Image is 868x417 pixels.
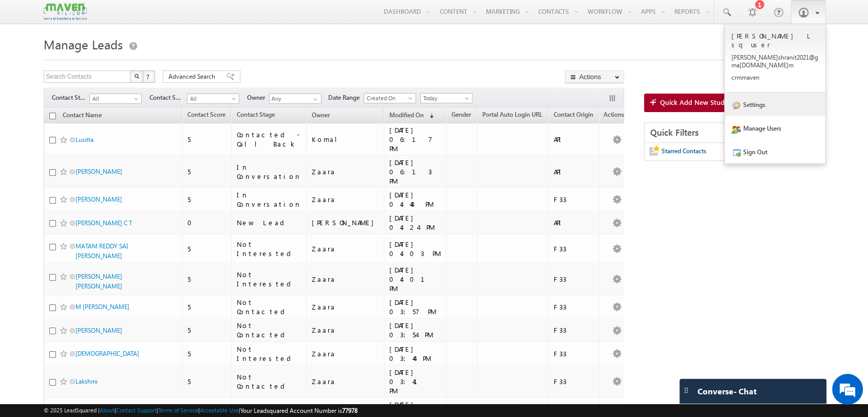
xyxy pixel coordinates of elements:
div: Leave a message [53,54,173,67]
div: [DATE] 03:41 PM [389,368,441,395]
span: Actions [599,109,624,122]
span: Your Leadsquared Account Number is [240,407,357,414]
input: Type to Search [269,94,322,104]
span: Contact Score [187,111,225,118]
div: 5 [187,135,227,144]
span: Created On [364,94,413,103]
div: Not Interested [237,345,301,363]
div: [DATE] 03:54 PM [389,321,441,339]
textarea: Type your message and click 'Submit' [13,95,187,308]
div: Not Contacted [237,298,301,316]
div: Zaara [312,195,379,204]
a: All [89,94,142,104]
span: Today [421,94,469,103]
div: Minimize live chat window [168,5,193,30]
div: Zaara [312,302,379,312]
a: [PERSON_NAME] C T [76,219,132,227]
a: About [100,407,115,413]
div: 5 [187,195,227,204]
a: Contact Stage [232,109,280,122]
span: Manage Leads [44,36,123,52]
div: Zaara [312,275,379,284]
span: Contact Source [149,93,187,102]
div: API [554,218,594,227]
a: [DEMOGRAPHIC_DATA] [76,350,139,357]
div: Not Interested [237,240,301,258]
a: [PERSON_NAME] [76,195,122,203]
div: [DATE] 04:01 PM [389,265,441,293]
div: F33 [554,302,594,312]
a: Terms of Service [158,407,198,413]
a: Modified On (sorted descending) [384,109,439,122]
a: Contact Score [182,109,231,122]
div: [DATE] 03:44 PM [389,345,441,363]
div: Komal [312,135,379,144]
a: Contact Name [58,110,107,123]
span: (sorted descending) [425,112,433,120]
div: In Conversation [237,162,301,181]
div: F33 [554,195,594,204]
span: ? [146,72,151,81]
img: Search [134,74,139,79]
span: Portal Auto Login URL [482,111,542,118]
span: © 2025 LeadSquared | | | | | [44,406,357,415]
p: [PERSON_NAME] Lsq user [731,31,819,49]
button: Actions [565,70,624,83]
div: F33 [554,275,594,284]
a: Created On [364,93,416,103]
div: New Lead [237,218,301,227]
a: [PERSON_NAME] [76,327,122,334]
span: Converse - Chat [697,387,757,396]
div: Not Contacted [237,321,301,339]
a: Contact Support [116,407,157,413]
span: Owner [312,111,330,119]
div: F33 [554,377,594,386]
div: Zaara [312,377,379,386]
span: 77978 [342,407,357,414]
a: Today [420,93,473,103]
a: Gender [446,109,476,122]
div: 5 [187,325,227,335]
div: F33 [554,244,594,253]
span: Contact Origin [554,111,593,118]
span: All [187,94,236,103]
div: Not Interested [237,270,301,288]
span: Date Range [328,93,364,102]
a: Quick Add New Student [644,94,824,112]
div: [PERSON_NAME] [312,218,379,227]
a: Lakshmi [76,377,98,385]
em: Submit [150,317,186,331]
span: All [90,94,139,103]
div: In Conversation [237,190,301,209]
a: Show All Items [308,94,320,104]
a: Lusitta [76,136,93,143]
div: Not Contacted [237,372,301,391]
a: [PERSON_NAME] [PERSON_NAME] [76,273,122,290]
span: Contact Stage [52,93,89,102]
div: [DATE] 04:48 PM [389,190,441,209]
div: [DATE] 04:24 PM [389,213,441,232]
div: Quick Filters [645,123,825,143]
div: 5 [187,349,227,358]
div: API [554,167,594,176]
div: Contacted - Call Back [237,130,301,149]
div: API [554,135,594,144]
span: Advanced Search [168,72,218,81]
a: Acceptable Use [200,407,239,413]
img: carter-drag [682,386,690,394]
span: Quick Add New Student [659,98,734,107]
div: Zaara [312,349,379,358]
div: [DATE] 03:57 PM [389,298,441,316]
a: [PERSON_NAME] [76,168,122,175]
a: M [PERSON_NAME] [76,303,129,311]
img: d_60004797649_company_0_60004797649 [17,54,43,67]
span: Owner [247,93,269,102]
div: 0 [187,218,227,227]
div: F33 [554,325,594,335]
div: [DATE] 06:17 PM [389,125,441,153]
div: 5 [187,275,227,284]
img: Custom Logo [44,3,87,21]
a: Manage Users [725,116,825,140]
span: Modified On [389,111,424,119]
input: Check all records [49,113,56,119]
